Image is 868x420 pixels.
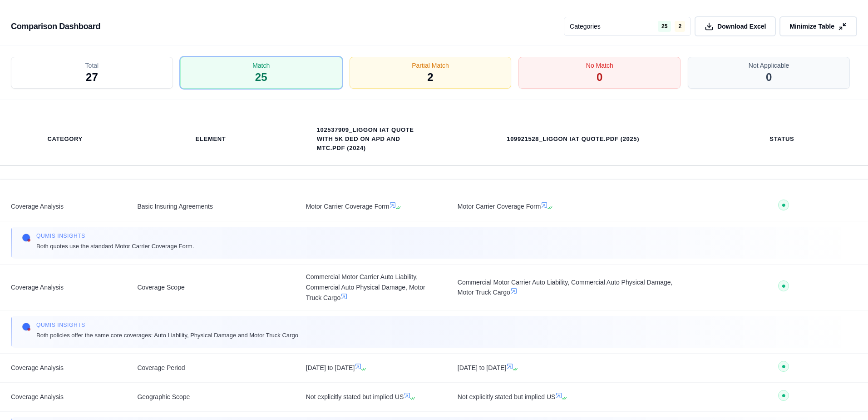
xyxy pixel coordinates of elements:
[36,232,194,240] span: Qumis INSIGHTS
[749,61,789,70] span: Not Applicable
[759,129,805,149] th: Status
[137,392,284,402] span: Geographic Scope
[36,330,298,340] span: Both policies offer the same core coverages: Auto Liability, Physical Damage and Motor Truck Cargo
[306,363,436,373] span: [DATE] to [DATE]
[778,280,789,295] button: ●
[458,277,689,298] span: Commercial Motor Carrier Auto Liability, Commercial Auto Physical Damage, Motor Truck Cargo
[778,361,789,375] button: ●
[137,282,284,293] span: Coverage Scope
[782,363,786,370] span: ●
[778,390,789,404] button: ●
[185,129,237,149] th: Element
[252,61,270,70] span: Match
[137,201,284,212] span: Basic Insuring Agreements
[496,129,650,149] th: 109921528_LIGGON IAT QUOTE.pdf (2025)
[458,363,689,373] span: [DATE] to [DATE]
[306,201,436,212] span: Motor Carrier Coverage Form
[778,200,789,214] button: ●
[782,392,786,399] span: ●
[427,70,433,85] span: 2
[458,201,689,212] span: Motor Carrier Coverage Form
[306,392,436,402] span: Not explicitly stated but implied US
[36,241,194,251] span: Both quotes use the standard Motor Carrier Coverage Form.
[306,272,436,303] span: Commercial Motor Carrier Auto Liability, Commercial Auto Physical Damage, Motor Truck Cargo
[458,392,689,402] span: Not explicitly stated but implied US
[137,363,284,373] span: Coverage Period
[782,201,786,209] span: ●
[782,282,786,290] span: ●
[412,61,449,70] span: Partial Match
[586,61,613,70] span: No Match
[597,70,602,85] span: 0
[766,70,772,85] span: 0
[36,321,298,329] span: Qumis INSIGHTS
[306,120,436,158] th: 102537909_Liggon IAT Quote with 5K ded on APD and MTC.pdf (2024)
[255,70,267,85] span: 25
